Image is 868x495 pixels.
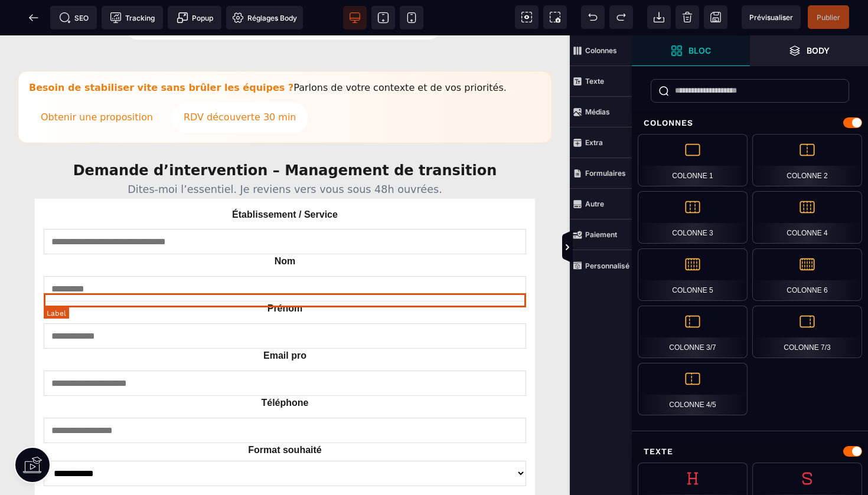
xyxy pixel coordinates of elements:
[570,35,632,66] span: Colonnes
[570,97,632,127] span: Médias
[638,363,748,415] div: Colonne 4/5
[172,67,308,98] a: RDV découverte 30 min
[749,13,793,22] span: Prévisualiser
[44,219,526,234] label: Nom
[59,12,89,24] span: SEO
[570,127,632,158] span: Extra
[688,46,711,55] strong: Bloc
[371,6,395,29] span: Voir tablette
[570,66,632,97] span: Texte
[29,45,507,60] div: Parlons de votre contexte et de vos priorités.
[343,6,367,29] span: Voir bureau
[638,134,748,186] div: Colonne 1
[752,248,862,301] div: Colonne 6
[570,219,632,250] span: Paiement
[581,5,605,29] span: Défaire
[44,458,526,473] label: Niveau d’urgence
[570,189,632,219] span: Autre
[609,5,633,29] span: Rétablir
[704,5,727,29] span: Enregistrer
[110,12,155,24] span: Tracking
[226,6,303,29] span: Favicon
[29,67,165,98] a: Obtenir une proposition
[585,261,629,270] strong: Personnalisé
[44,172,526,187] label: Établissement / Service
[515,5,539,29] span: Voir les composants
[638,248,748,301] div: Colonne 5
[676,5,699,29] span: Nettoyage
[808,5,849,29] span: Enregistrer le contenu
[632,112,868,134] div: Colonnes
[632,230,644,265] span: Afficher les vues
[742,5,801,29] span: Aperçu
[807,46,830,55] strong: Body
[570,158,632,189] span: Formulaires
[752,134,862,186] div: Colonne 2
[50,6,97,29] span: Métadata SEO
[232,12,297,24] span: Réglages Body
[44,360,526,375] label: Téléphone
[102,6,163,29] span: Code de suivi
[585,46,617,55] strong: Colonnes
[632,441,868,463] div: Texte
[44,266,526,281] label: Prénom
[632,35,750,66] span: Ouvrir les blocs
[752,191,862,244] div: Colonne 4
[44,313,526,328] label: Email pro
[400,6,423,29] span: Voir mobile
[750,35,868,66] span: Ouvrir les calques
[585,138,603,147] strong: Extra
[29,47,293,58] strong: Besoin de stabiliser vite sans brûler les équipes ?
[752,306,862,358] div: Colonne 7/3
[585,199,604,208] strong: Autre
[647,5,671,29] span: Importer
[585,107,610,116] strong: Médias
[34,146,536,162] p: Dites-moi l’essentiel. Je reviens vers vous sous 48h ouvrées.
[168,6,221,29] span: Créer une alerte modale
[543,5,567,29] span: Capture d'écran
[177,12,213,24] span: Popup
[585,77,604,86] strong: Texte
[585,230,617,239] strong: Paiement
[22,6,45,29] span: Retour
[34,124,536,146] h2: Demande d’intervention – Management de transition
[817,13,840,22] span: Publier
[44,408,526,422] label: Format souhaité
[585,169,626,178] strong: Formulaires
[638,306,748,358] div: Colonne 3/7
[638,191,748,244] div: Colonne 3
[570,250,632,281] span: Personnalisé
